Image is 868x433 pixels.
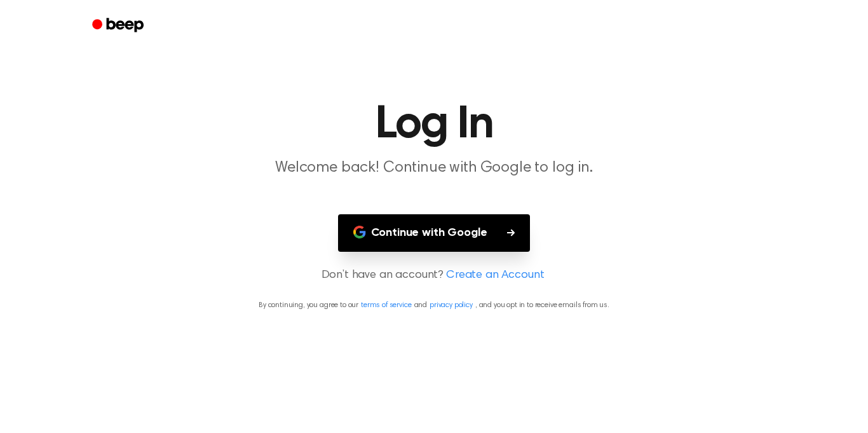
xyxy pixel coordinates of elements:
[109,102,759,148] h1: Log In
[83,13,155,38] a: Beep
[430,301,473,309] a: privacy policy
[15,267,853,284] p: Don’t have an account?
[338,214,531,252] button: Continue with Google
[15,299,853,311] p: By continuing, you agree to our and , and you opt in to receive emails from us.
[190,158,678,179] p: Welcome back! Continue with Google to log in.
[446,267,544,284] a: Create an Account
[361,301,411,309] a: terms of service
